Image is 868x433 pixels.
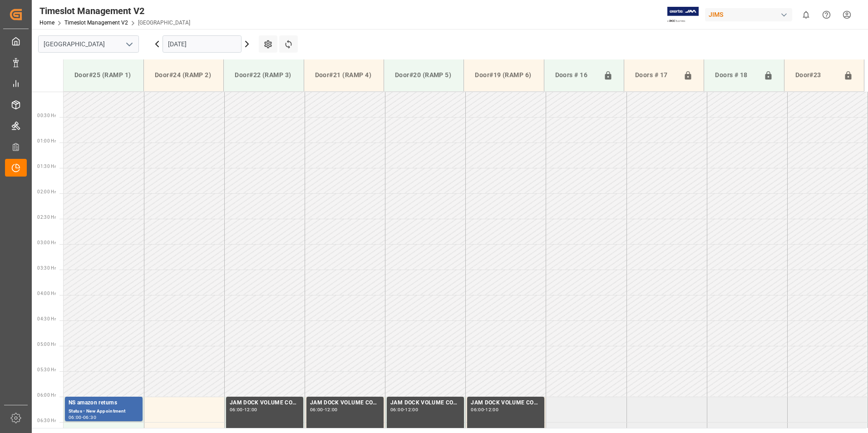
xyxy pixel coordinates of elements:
div: 06:00 [69,415,82,419]
button: show 0 new notifications [796,5,816,25]
div: 06:00 [390,408,404,412]
div: - [484,408,485,412]
span: 05:30 Hr [37,367,56,372]
span: 02:00 Hr [37,189,56,194]
div: 12:00 [485,408,498,412]
div: Door#21 (RAMP 4) [311,67,376,84]
img: Exertis%20JAM%20-%20Email%20Logo.jpg_1722504956.jpg [667,7,699,23]
div: - [243,408,244,412]
span: 00:30 Hr [37,113,56,118]
div: Door#20 (RAMP 5) [391,67,456,84]
div: Door#25 (RAMP 1) [71,67,136,84]
span: 06:30 Hr [37,418,56,423]
button: open menu [122,37,136,51]
div: Doors # 17 [631,67,680,84]
div: Doors # 16 [552,67,600,84]
div: NS amazon returns [69,399,139,408]
div: Door#22 (RAMP 3) [231,67,296,84]
div: 06:00 [230,408,243,412]
div: 12:00 [325,408,338,412]
div: JAM DOCK VOLUME CONTROL [230,399,300,408]
span: 04:30 Hr [37,316,56,321]
span: 05:00 Hr [37,342,56,347]
div: Door#23 [792,67,840,84]
div: Doors # 18 [711,67,759,84]
div: JAM DOCK VOLUME CONTROL [390,399,460,408]
span: 01:30 Hr [37,164,56,169]
div: - [323,408,325,412]
div: 06:00 [471,408,484,412]
span: 01:00 Hr [37,138,56,143]
div: JAM DOCK VOLUME CONTROL [310,399,380,408]
span: 06:00 Hr [37,393,56,398]
div: Door#24 (RAMP 2) [151,67,216,84]
div: Status - New Appointment [69,408,139,415]
button: Help Center [816,5,837,25]
span: 03:00 Hr [37,240,56,245]
div: 06:30 [83,415,96,419]
div: 12:00 [244,408,257,412]
div: 12:00 [405,408,418,412]
button: JIMS [705,6,796,23]
div: Door#19 (RAMP 6) [471,67,536,84]
div: JAM DOCK VOLUME CONTROL [471,399,541,408]
div: 06:00 [310,408,323,412]
span: 02:30 Hr [37,215,56,220]
div: - [82,415,83,419]
div: - [404,408,405,412]
span: 04:00 Hr [37,291,56,296]
a: Timeslot Management V2 [64,20,128,26]
span: 03:30 Hr [37,266,56,271]
div: Timeslot Management V2 [39,4,190,18]
a: Home [39,20,54,26]
input: DD.MM.YYYY [163,35,242,53]
div: JIMS [705,8,792,21]
input: Type to search/select [38,35,139,53]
